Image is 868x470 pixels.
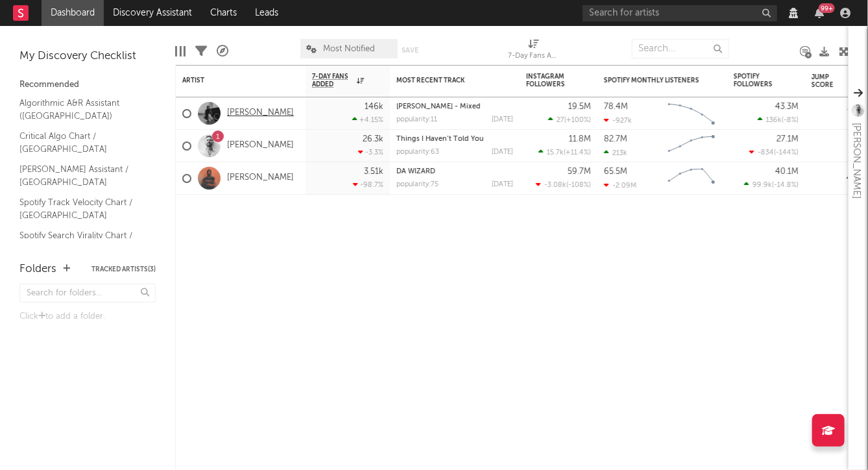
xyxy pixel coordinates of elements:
div: 19.5M [568,103,591,111]
div: 146k [365,103,383,111]
div: -3.3 % [358,148,383,156]
span: -108 % [568,182,589,189]
a: [PERSON_NAME] [227,108,294,119]
div: 45.9 [812,171,863,186]
div: Instagram Followers [526,73,572,88]
input: Search for folders... [19,284,156,303]
span: 27 [557,117,564,124]
div: +4.15 % [352,116,383,124]
span: 99.9k [753,182,772,189]
div: popularity: 75 [396,181,439,188]
svg: Chart title [662,130,721,162]
span: -834 [758,149,774,156]
div: Most Recent Track [396,77,494,84]
div: Recommended [19,77,156,93]
div: 82.7M [604,135,627,143]
span: -144 % [776,149,797,156]
div: Spotify Monthly Listeners [604,77,701,84]
span: -3.08k [544,182,566,189]
input: Search... [632,39,729,58]
a: [PERSON_NAME] - Mixed [396,103,481,110]
div: 7-Day Fans Added (7-Day Fans Added) [508,49,560,64]
a: Things I Haven’t Told You [396,136,484,143]
div: ( ) [538,148,591,156]
span: +11.4 % [566,149,589,156]
a: [PERSON_NAME] [227,173,294,184]
span: -14.8 % [774,182,797,189]
div: Filters [195,32,207,70]
div: popularity: 63 [396,149,439,156]
span: -8 % [784,117,797,124]
span: Most Notified [324,45,376,53]
span: 136k [766,117,782,124]
a: Critical Algo Chart / [GEOGRAPHIC_DATA] [19,129,143,156]
div: -2.09M [604,181,636,190]
div: Luther - Mixed [396,103,513,110]
div: 78.4M [604,103,628,111]
a: Spotify Search Virality Chart / [GEOGRAPHIC_DATA] [19,229,143,255]
div: [DATE] [492,181,513,188]
div: 26.3k [363,135,383,143]
div: Things I Haven’t Told You [396,136,513,143]
div: ( ) [744,180,799,189]
div: Artist [182,77,280,84]
div: 213k [604,149,627,157]
div: A&R Pipeline [217,32,228,70]
div: 7-Day Fans Added (7-Day Fans Added) [508,32,560,70]
div: [PERSON_NAME] [849,123,864,199]
span: 7-Day Fans Added [312,73,354,88]
div: ( ) [536,180,591,189]
div: 40.1M [775,167,799,176]
div: 27.1M [777,135,799,143]
div: [DATE] [492,149,513,156]
button: 99+ [815,8,824,18]
span: +100 % [566,117,589,124]
div: Spotify Followers [734,73,779,88]
div: ( ) [548,116,591,124]
div: Edit Columns [175,32,186,70]
a: Spotify Track Velocity Chart / [GEOGRAPHIC_DATA] [19,195,143,222]
div: [DATE] [492,116,513,123]
input: Search for artists [583,5,777,21]
button: Tracked Artists(3) [91,266,156,273]
div: Folders [19,262,56,277]
div: Click to add a folder. [19,309,156,325]
div: Jump Score [812,73,844,89]
div: popularity: 11 [396,116,437,123]
div: ( ) [758,116,799,124]
div: 43.3M [775,103,799,111]
button: Save [402,47,419,54]
div: My Discovery Checklist [19,49,156,64]
div: 99 + [819,3,835,13]
div: 72.6 [812,106,863,121]
div: ( ) [749,148,799,156]
div: 11.8M [569,135,591,143]
div: 3.51k [364,167,383,176]
span: 15.7k [547,149,564,156]
svg: Chart title [662,162,721,195]
a: Algorithmic A&R Assistant ([GEOGRAPHIC_DATA]) [19,96,143,123]
svg: Chart title [662,97,721,130]
div: 21.2 [812,138,863,154]
div: 65.5M [604,167,627,176]
div: DA WIZARD [396,168,513,175]
div: -98.7 % [353,180,383,189]
a: [PERSON_NAME] [227,140,294,151]
div: -927k [604,116,632,125]
div: 59.7M [568,167,591,176]
a: DA WIZARD [396,168,435,175]
a: [PERSON_NAME] Assistant / [GEOGRAPHIC_DATA] [19,162,143,189]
